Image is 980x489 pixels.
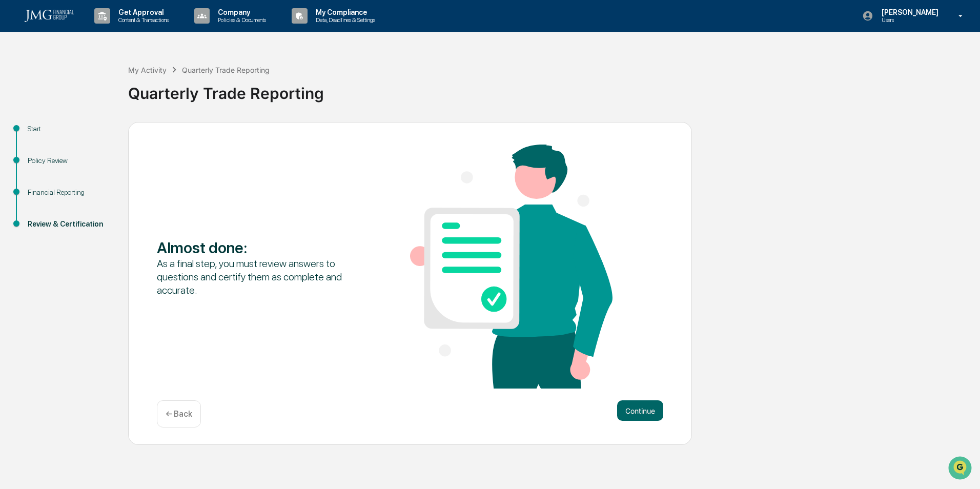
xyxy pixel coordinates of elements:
p: My Compliance [308,8,380,16]
div: 🖐️ [10,130,18,138]
p: Company [210,8,271,16]
button: Start new chat [174,81,187,94]
span: Pylon [102,174,124,181]
a: 🖐️Preclearance [6,125,70,144]
div: Quarterly Trade Reporting [182,66,270,74]
span: Attestations [85,129,127,139]
a: 🗄️Attestations [70,125,131,144]
img: Almost done [410,145,612,389]
div: Quarterly Trade Reporting [128,76,975,103]
div: Review & Certification [28,219,112,230]
div: Financial Reporting [28,187,112,198]
p: Data, Deadlines & Settings [308,16,380,24]
p: Content & Transactions [110,16,174,24]
a: 🔎Data Lookup [6,145,69,163]
div: Start [28,124,112,134]
p: How can we help? [10,22,187,38]
span: Data Lookup [21,149,65,159]
div: As a final step, you must review answers to questions and certify them as complete and accurate. [157,257,359,297]
div: Almost done : [157,238,359,257]
div: 🔎 [10,150,18,158]
div: 🗄️ [74,130,83,138]
img: 1746055101610-c473b297-6a78-478c-a979-82029cc54cd1 [10,78,29,97]
div: Start new chat [35,78,168,89]
span: Preclearance [21,129,66,139]
a: Powered byPylon [72,173,124,181]
div: My Activity [128,66,167,74]
p: Get Approval [110,8,174,16]
p: Users [873,16,944,24]
button: Continue [617,400,663,421]
img: logo [25,10,74,22]
p: [PERSON_NAME] [873,8,944,16]
p: ← Back [166,409,192,419]
p: Policies & Documents [210,16,271,24]
div: We're available if you need us! [35,89,130,97]
iframe: Open customer support [947,455,975,483]
div: Policy Review [28,155,112,166]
